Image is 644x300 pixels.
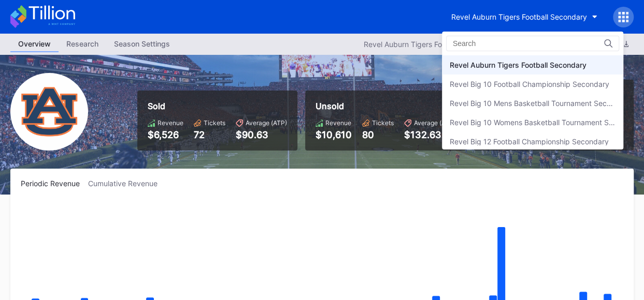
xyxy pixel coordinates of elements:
[450,61,586,69] div: Revel Auburn Tigers Football Secondary
[453,39,543,48] input: Search
[450,99,616,108] div: Revel Big 10 Mens Basketball Tournament Secondary
[450,118,616,127] div: Revel Big 10 Womens Basketball Tournament Secondary
[450,137,609,146] div: Revel Big 12 Football Championship Secondary
[450,80,609,88] div: Revel Big 10 Football Championship Secondary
